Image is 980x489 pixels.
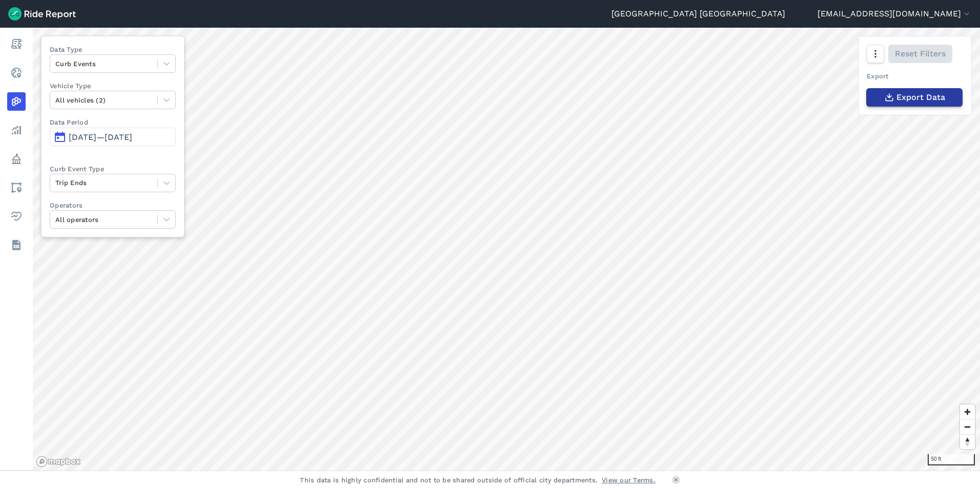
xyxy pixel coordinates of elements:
label: Data Type [50,45,176,54]
img: Ride Report [8,7,76,21]
button: Reset Filters [888,45,952,63]
button: [EMAIL_ADDRESS][DOMAIN_NAME] [818,8,972,20]
a: Areas [7,178,26,197]
a: Datasets [7,236,26,254]
button: [DATE]—[DATE] [50,128,176,146]
a: View our Terms. [602,475,656,485]
div: 50 ft [928,454,975,465]
a: Heatmaps [7,92,26,111]
button: Zoom in [960,404,975,419]
span: [DATE]—[DATE] [69,132,132,142]
label: Data Period [50,117,176,127]
label: Curb Event Type [50,164,176,174]
button: Reset bearing to north [960,434,975,449]
canvas: Map [33,28,980,471]
a: [GEOGRAPHIC_DATA] [GEOGRAPHIC_DATA] [611,8,785,20]
a: Mapbox logo [36,456,81,467]
button: Export Data [866,88,963,107]
a: Health [7,207,26,226]
button: Zoom out [960,419,975,434]
a: Policy [7,150,26,168]
a: Analyze [7,121,26,139]
span: Export Data [896,91,945,104]
label: Operators [50,200,176,210]
a: Report [7,35,26,53]
div: Export [867,71,963,81]
span: Reset Filters [895,48,946,60]
label: Vehicle Type [50,81,176,91]
a: Realtime [7,64,26,82]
